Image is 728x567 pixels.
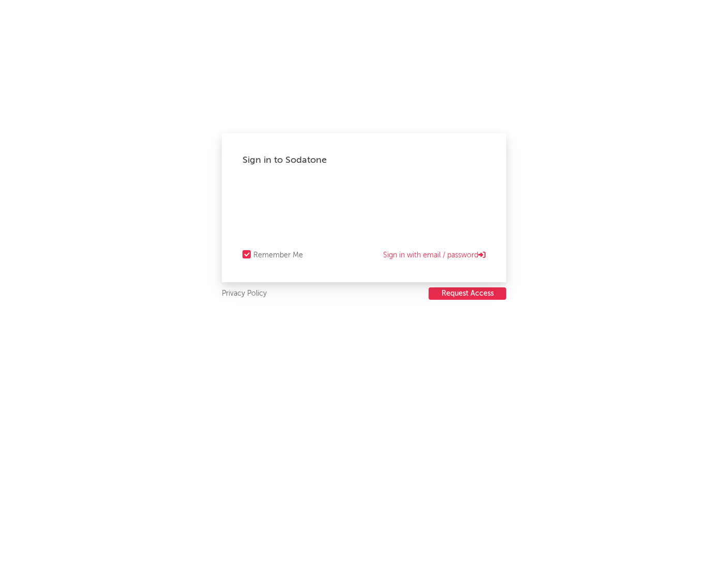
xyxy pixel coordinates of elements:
div: Sign in to Sodatone [242,154,486,166]
a: Sign in with email / password [383,249,486,262]
a: Request Access [429,287,506,300]
button: Request Access [429,287,506,300]
div: Remember Me [253,249,303,262]
a: Privacy Policy [222,287,267,300]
